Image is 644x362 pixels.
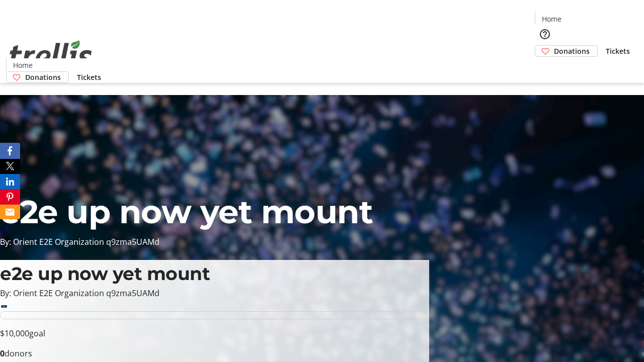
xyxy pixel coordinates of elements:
[7,60,39,70] a: Home
[535,57,555,77] button: Cart
[69,72,109,82] a: Tickets
[606,46,630,56] span: Tickets
[535,24,555,44] button: Help
[77,72,101,82] span: Tickets
[13,60,33,70] span: Home
[598,46,638,56] a: Tickets
[535,45,598,57] a: Donations
[6,29,96,79] img: Orient E2E Organization q9zma5UAMd's Logo
[535,14,568,24] a: Home
[6,71,69,83] a: Donations
[554,46,590,56] span: Donations
[25,72,61,82] span: Donations
[542,14,561,24] span: Home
